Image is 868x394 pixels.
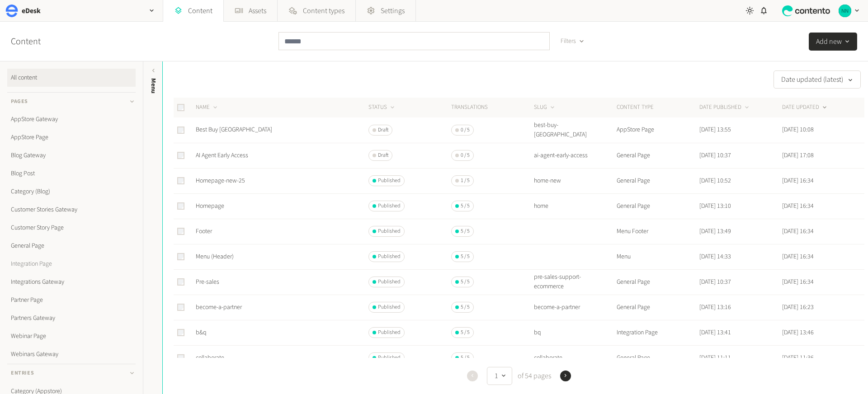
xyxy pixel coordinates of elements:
[699,151,731,160] time: [DATE] 10:37
[378,253,401,261] span: Published
[782,151,814,160] time: [DATE] 17:08
[7,128,136,146] a: AppStore Page
[533,193,616,219] td: home
[368,103,396,112] button: STATUS
[303,5,344,16] span: Content types
[487,367,512,385] button: 1
[774,70,861,89] button: Date updated (latest)
[616,193,699,219] td: General Page
[7,146,136,164] a: Blog Gateway
[196,252,234,261] a: Menu (Header)
[461,278,470,286] span: 5 / 5
[461,126,470,134] span: 0 / 5
[196,353,224,362] a: collaborate
[378,202,401,210] span: Published
[381,5,405,16] span: Settings
[149,78,158,94] span: Menu
[378,278,401,286] span: Published
[196,176,245,185] a: Homepage-new-25
[378,177,401,185] span: Published
[7,69,136,87] a: All content
[533,269,616,295] td: pre-sales-support-ecommerce
[699,176,731,185] time: [DATE] 10:52
[699,252,731,261] time: [DATE] 14:33
[196,125,272,134] a: Best Buy [GEOGRAPHIC_DATA]
[196,328,207,337] a: b&q
[616,320,699,345] td: Integration Page
[196,103,219,112] button: NAME
[451,98,533,117] th: Translations
[7,183,136,201] a: Category (Blog)
[7,219,136,237] a: Customer Story Page
[782,227,814,236] time: [DATE] 16:34
[533,345,616,371] td: collaborate
[196,227,212,236] a: Footer
[699,202,731,211] time: [DATE] 13:10
[782,353,814,362] time: [DATE] 11:36
[378,303,401,311] span: Published
[699,353,731,362] time: [DATE] 11:11
[533,143,616,168] td: ai-agent-early-access
[782,328,814,337] time: [DATE] 13:46
[616,269,699,295] td: General Page
[782,252,814,261] time: [DATE] 16:34
[7,345,136,363] a: Webinars Gateway
[461,328,470,337] span: 5 / 5
[616,98,699,117] th: CONTENT TYPE
[782,303,814,312] time: [DATE] 16:23
[461,227,470,235] span: 5 / 5
[7,237,136,255] a: General Page
[378,328,401,337] span: Published
[553,32,592,50] button: Filters
[516,371,551,381] span: of 54 pages
[461,202,470,210] span: 5 / 5
[196,202,224,211] a: Homepage
[11,35,61,48] h2: Content
[782,202,814,211] time: [DATE] 16:34
[782,125,814,134] time: [DATE] 10:08
[533,168,616,193] td: home-new
[533,320,616,345] td: bq
[7,201,136,219] a: Customer Stories Gateway
[616,345,699,371] td: General Page
[839,5,851,17] img: Nikola Nikolov
[196,277,219,286] a: Pre-sales
[616,244,699,269] td: Menu
[699,277,731,286] time: [DATE] 10:37
[378,151,388,159] span: Draft
[461,177,470,185] span: 1 / 5
[699,103,750,112] button: DATE PUBLISHED
[782,103,828,112] button: DATE UPDATED
[809,33,857,51] button: Add new
[7,291,136,309] a: Partner Page
[7,255,136,273] a: Integration Page
[378,354,401,362] span: Published
[561,37,576,46] span: Filters
[461,253,470,261] span: 5 / 5
[7,309,136,327] a: Partners Gateway
[699,328,731,337] time: [DATE] 13:41
[782,176,814,185] time: [DATE] 16:34
[11,98,28,106] span: Pages
[699,303,731,312] time: [DATE] 13:16
[7,164,136,183] a: Blog Post
[533,295,616,320] td: become-a-partner
[782,277,814,286] time: [DATE] 16:34
[461,151,470,159] span: 0 / 5
[196,151,248,160] a: AI Agent Early Access
[22,5,41,16] h2: eDesk
[616,117,699,143] td: AppStore Page
[616,219,699,244] td: Menu Footer
[616,168,699,193] td: General Page
[533,117,616,143] td: best-buy-[GEOGRAPHIC_DATA]
[11,369,34,377] span: Entries
[699,125,731,134] time: [DATE] 13:55
[616,143,699,168] td: General Page
[534,103,556,112] button: SLUG
[461,354,470,362] span: 5 / 5
[616,295,699,320] td: General Page
[378,227,401,235] span: Published
[699,227,731,236] time: [DATE] 13:49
